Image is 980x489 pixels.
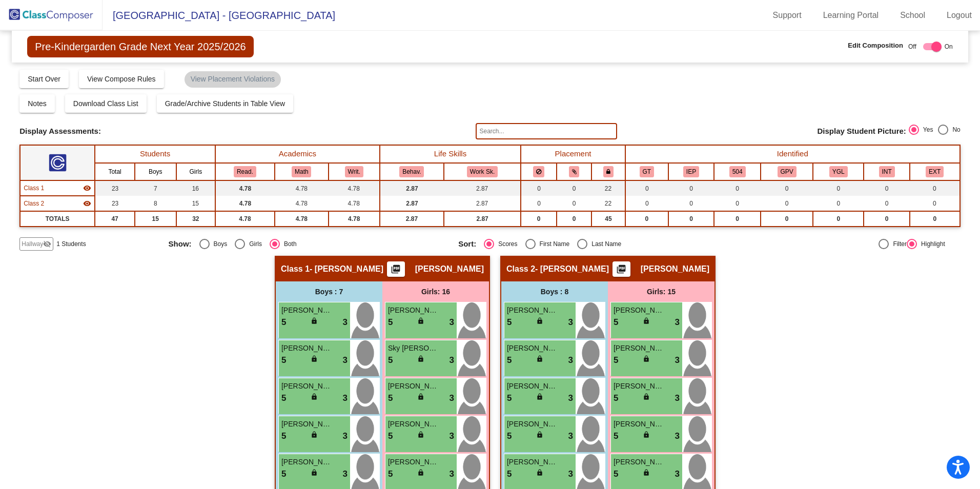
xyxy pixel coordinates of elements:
[275,196,329,211] td: 4.78
[761,163,813,180] th: Good Parent Volunteer
[311,393,318,400] span: lock
[311,469,318,476] span: lock
[501,281,608,302] div: Boys : 8
[507,430,512,443] span: 5
[388,305,439,316] span: [PERSON_NAME]
[458,239,476,249] span: Sort:
[536,393,543,400] span: lock
[444,211,521,227] td: 2.87
[95,163,135,180] th: Total
[343,316,348,329] span: 3
[640,166,654,177] button: GT
[311,317,318,324] span: lock
[536,431,543,438] span: lock
[388,430,393,443] span: 5
[625,180,668,196] td: 0
[614,343,665,354] span: [PERSON_NAME]
[494,239,517,249] div: Scores
[343,430,348,443] span: 3
[864,196,909,211] td: 0
[765,7,810,24] a: Support
[329,180,380,196] td: 4.78
[215,180,275,196] td: 4.78
[476,123,617,139] input: Search...
[345,166,363,177] button: Writ.
[557,180,591,196] td: 0
[176,180,215,196] td: 16
[380,196,444,211] td: 2.87
[450,430,454,443] span: 3
[343,467,348,481] span: 3
[568,392,573,405] span: 3
[388,343,439,354] span: Sky [PERSON_NAME]
[910,163,960,180] th: Extrovert
[591,163,625,180] th: Keep with teacher
[417,317,424,324] span: lock
[675,316,680,329] span: 3
[388,419,439,430] span: [PERSON_NAME]
[507,343,558,354] span: [PERSON_NAME]
[879,166,895,177] button: INT
[507,457,558,467] span: [PERSON_NAME]
[169,239,192,249] span: Show:
[625,163,668,180] th: Gifted and Talented
[27,36,253,57] span: Pre-Kindergarden Grade Next Year 2025/2026
[892,7,933,24] a: School
[185,71,281,88] mat-chip: View Placement Violations
[28,99,47,108] span: Notes
[614,305,665,316] span: [PERSON_NAME]
[281,354,286,367] span: 5
[281,457,333,467] span: [PERSON_NAME]
[625,145,960,163] th: Identified
[310,264,383,274] span: - [PERSON_NAME]
[521,180,557,196] td: 0
[675,467,680,481] span: 3
[536,469,543,476] span: lock
[945,42,953,51] span: On
[281,305,333,316] span: [PERSON_NAME]
[714,211,761,227] td: 0
[215,196,275,211] td: 4.78
[79,70,164,88] button: View Compose Rules
[281,392,286,405] span: 5
[889,239,907,249] div: Filter
[910,196,960,211] td: 0
[813,211,864,227] td: 0
[557,196,591,211] td: 0
[926,166,944,177] button: EXT
[675,354,680,367] span: 3
[714,163,761,180] th: 504 Plan
[614,381,665,392] span: [PERSON_NAME]
[729,166,746,177] button: 504
[19,70,69,88] button: Start Over
[450,392,454,405] span: 3
[643,469,650,476] span: lock
[399,166,424,177] button: Behav.
[568,354,573,367] span: 3
[281,467,286,481] span: 5
[948,125,960,134] div: No
[83,184,91,192] mat-icon: visibility
[417,469,424,476] span: lock
[536,317,543,324] span: lock
[135,180,176,196] td: 7
[507,381,558,392] span: [PERSON_NAME]
[135,196,176,211] td: 8
[417,393,424,400] span: lock
[390,264,402,278] mat-icon: picture_as_pdf
[20,180,95,196] td: Colleen Smith - Smith TK
[43,240,51,248] mat-icon: visibility_off
[165,99,285,108] span: Grade/Archive Students in Table View
[643,393,650,400] span: lock
[536,355,543,362] span: lock
[281,419,333,430] span: [PERSON_NAME]
[95,145,215,163] th: Students
[641,264,709,274] span: [PERSON_NAME]
[557,163,591,180] th: Keep with students
[568,467,573,481] span: 3
[24,199,44,208] span: Class 2
[19,94,55,113] button: Notes
[169,239,451,249] mat-radio-group: Select an option
[83,199,91,208] mat-icon: visibility
[458,239,741,249] mat-radio-group: Select an option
